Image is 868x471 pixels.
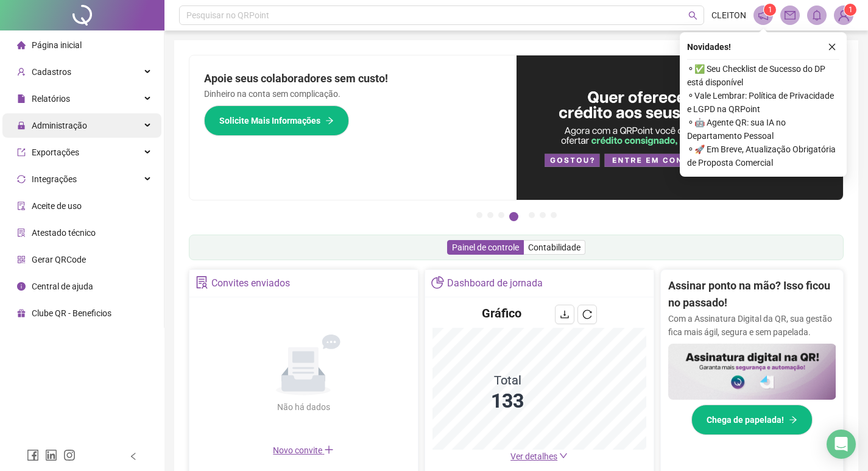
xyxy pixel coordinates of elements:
span: plus [324,445,334,455]
h4: Gráfico [482,305,521,322]
span: 1 [768,5,772,14]
button: 3 [498,212,504,218]
span: Solicite Mais Informações [219,114,320,127]
span: left [129,452,138,461]
span: Ver detalhes [510,452,557,461]
span: arrow-right [325,116,334,125]
p: Com a Assinatura Digital da QR, sua gestão fica mais ágil, segura e sem papelada. [668,312,836,339]
button: 4 [509,212,518,221]
a: Ver detalhes down [510,452,568,461]
span: Contabilidade [528,243,580,252]
button: Solicite Mais Informações [204,105,349,136]
img: 93516 [834,6,853,24]
div: Dashboard de jornada [447,273,543,294]
span: Chega de papelada! [707,413,784,427]
span: home [17,41,26,49]
img: banner%2F02c71560-61a6-44d4-94b9-c8ab97240462.png [668,344,836,400]
span: Cadastros [32,67,71,77]
span: bell [811,10,822,21]
span: Exportações [32,147,79,157]
span: instagram [63,449,76,461]
button: Chega de papelada! [691,405,813,435]
span: file [17,94,26,103]
span: down [559,452,568,460]
span: Atestado técnico [32,228,96,238]
button: 1 [476,212,482,218]
span: Integrações [32,174,77,184]
span: Novidades ! [687,40,731,54]
span: sync [17,175,26,183]
span: Painel de controle [452,243,519,252]
span: search [688,11,697,20]
span: export [17,148,26,157]
button: 6 [540,212,546,218]
span: solution [196,276,208,289]
span: qrcode [17,255,26,264]
span: ⚬ Vale Lembrar: Política de Privacidade e LGPD na QRPoint [687,89,839,116]
span: lock [17,121,26,130]
div: Open Intercom Messenger [827,430,856,459]
span: info-circle [17,282,26,291]
span: ⚬ 🤖 Agente QR: sua IA no Departamento Pessoal [687,116,839,143]
span: pie-chart [431,276,444,289]
img: banner%2Fa8ee1423-cce5-4ffa-a127-5a2d429cc7d8.png [517,55,844,200]
span: user-add [17,68,26,76]
sup: Atualize o seu contato no menu Meus Dados [844,4,856,16]
span: ⚬ 🚀 Em Breve, Atualização Obrigatória de Proposta Comercial [687,143,839,169]
span: gift [17,309,26,317]
div: Convites enviados [211,273,290,294]
span: Gerar QRCode [32,255,86,264]
span: notification [758,10,769,21]
h2: Assinar ponto na mão? Isso ficou no passado! [668,277,836,312]
span: linkedin [45,449,57,461]
span: CLEITON [711,9,746,22]
span: 1 [849,5,853,14]
button: 2 [487,212,493,218]
span: download [560,310,570,319]
span: facebook [27,449,39,461]
span: Central de ajuda [32,282,93,291]
button: 5 [529,212,535,218]
span: Clube QR - Beneficios [32,308,111,318]
div: Não há dados [247,400,359,414]
span: solution [17,228,26,237]
span: mail [785,10,796,21]
span: close [828,43,836,51]
span: audit [17,202,26,210]
span: Novo convite [273,445,334,455]
span: ⚬ ✅ Seu Checklist de Sucesso do DP está disponível [687,62,839,89]
span: Relatórios [32,94,70,104]
span: Administração [32,121,87,130]
h2: Apoie seus colaboradores sem custo! [204,70,502,87]
button: 7 [551,212,557,218]
span: Página inicial [32,40,82,50]
span: Aceite de uso [32,201,82,211]
sup: 1 [764,4,776,16]
span: arrow-right [789,416,797,424]
span: reload [582,310,592,319]
p: Dinheiro na conta sem complicação. [204,87,502,101]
